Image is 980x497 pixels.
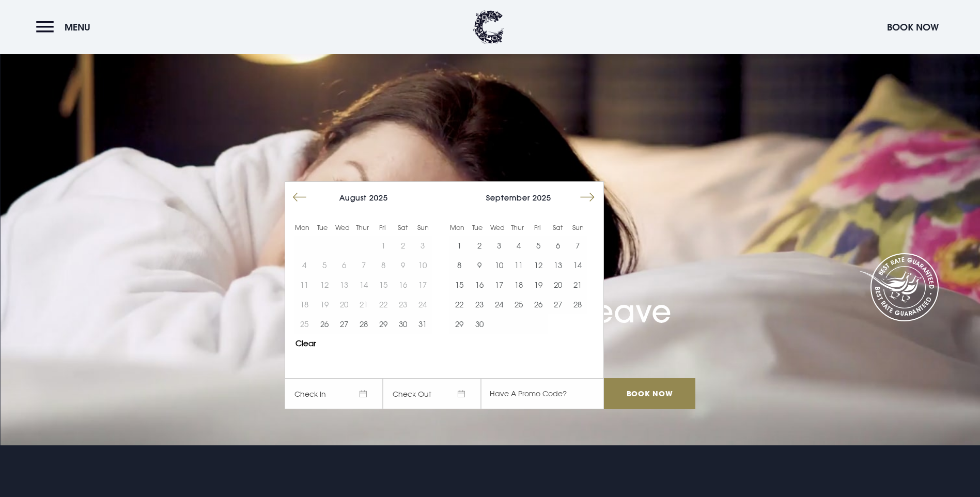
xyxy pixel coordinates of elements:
[374,314,393,334] button: 29
[882,16,944,38] button: Book Now
[528,294,548,314] td: Choose Friday, September 26, 2025 as your start date.
[354,314,374,334] button: 28
[449,314,469,334] button: 29
[489,294,509,314] td: Choose Wednesday, September 24, 2025 as your start date.
[548,294,568,314] button: 27
[509,294,528,314] td: Choose Thursday, September 25, 2025 as your start date.
[568,255,587,275] td: Choose Sunday, September 14, 2025 as your start date.
[469,294,489,314] button: 23
[36,16,96,38] button: Menu
[449,294,469,314] button: 22
[334,314,354,334] button: 27
[469,294,489,314] td: Choose Tuesday, September 23, 2025 as your start date.
[568,255,587,275] button: 14
[449,275,469,294] td: Choose Monday, September 15, 2025 as your start date.
[285,378,383,409] span: Check In
[548,236,568,255] button: 6
[334,314,354,334] td: Choose Wednesday, August 27, 2025 as your start date.
[449,255,469,275] button: 8
[469,255,489,275] button: 9
[354,314,374,334] td: Choose Thursday, August 28, 2025 as your start date.
[528,255,548,275] td: Choose Friday, September 12, 2025 as your start date.
[469,236,489,255] button: 2
[449,255,469,275] td: Choose Monday, September 8, 2025 as your start date.
[528,236,548,255] td: Choose Friday, September 5, 2025 as your start date.
[489,255,509,275] button: 10
[469,275,489,294] button: 16
[568,294,587,314] button: 28
[369,193,388,202] span: 2025
[449,236,469,255] td: Choose Monday, September 1, 2025 as your start date.
[533,193,551,202] span: 2025
[290,188,309,207] button: Move backward to switch to the previous month.
[393,314,413,334] button: 30
[469,275,489,294] td: Choose Tuesday, September 16, 2025 as your start date.
[383,378,481,409] span: Check Out
[469,236,489,255] td: Choose Tuesday, September 2, 2025 as your start date.
[413,314,432,334] button: 31
[449,236,469,255] button: 1
[528,255,548,275] button: 12
[339,193,367,202] span: August
[314,314,334,334] td: Choose Tuesday, August 26, 2025 as your start date.
[489,294,509,314] button: 24
[568,294,587,314] td: Choose Sunday, September 28, 2025 as your start date.
[509,294,528,314] button: 25
[578,188,597,207] button: Move forward to switch to the next month.
[548,236,568,255] td: Choose Saturday, September 6, 2025 as your start date.
[528,236,548,255] button: 5
[568,236,587,255] td: Choose Sunday, September 7, 2025 as your start date.
[413,314,432,334] td: Choose Sunday, August 31, 2025 as your start date.
[568,236,587,255] button: 7
[469,255,489,275] td: Choose Tuesday, September 9, 2025 as your start date.
[528,275,548,294] td: Choose Friday, September 19, 2025 as your start date.
[509,255,528,275] td: Choose Thursday, September 11, 2025 as your start date.
[469,314,489,334] button: 30
[486,193,530,202] span: September
[393,314,413,334] td: Choose Saturday, August 30, 2025 as your start date.
[509,236,528,255] button: 4
[489,236,509,255] td: Choose Wednesday, September 3, 2025 as your start date.
[449,275,469,294] button: 15
[528,275,548,294] button: 19
[509,275,528,294] td: Choose Thursday, September 18, 2025 as your start date.
[548,255,568,275] td: Choose Saturday, September 13, 2025 as your start date.
[469,314,489,334] td: Choose Tuesday, September 30, 2025 as your start date.
[489,275,509,294] td: Choose Wednesday, September 17, 2025 as your start date.
[295,339,316,347] button: Clear
[568,275,587,294] button: 21
[449,314,469,334] td: Choose Monday, September 29, 2025 as your start date.
[509,255,528,275] button: 11
[568,275,587,294] td: Choose Sunday, September 21, 2025 as your start date.
[314,314,334,334] button: 26
[473,10,504,44] img: Clandeboye Lodge
[65,21,90,33] span: Menu
[509,275,528,294] button: 18
[489,255,509,275] td: Choose Wednesday, September 10, 2025 as your start date.
[449,294,469,314] td: Choose Monday, September 22, 2025 as your start date.
[548,275,568,294] button: 20
[374,314,393,334] td: Choose Friday, August 29, 2025 as your start date.
[481,378,604,409] input: Have A Promo Code?
[548,275,568,294] td: Choose Saturday, September 20, 2025 as your start date.
[528,294,548,314] button: 26
[604,378,695,409] input: Book Now
[489,236,509,255] button: 3
[548,255,568,275] button: 13
[489,275,509,294] button: 17
[509,236,528,255] td: Choose Thursday, September 4, 2025 as your start date.
[548,294,568,314] td: Choose Saturday, September 27, 2025 as your start date.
